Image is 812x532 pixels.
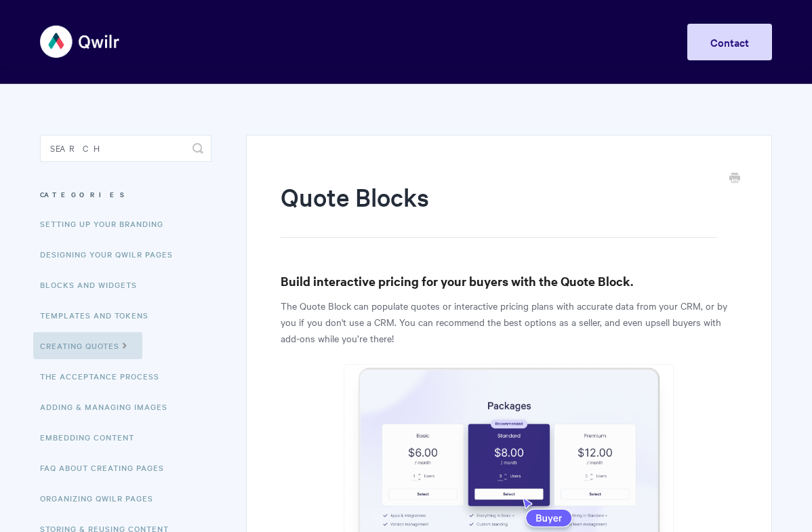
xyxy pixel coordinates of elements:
[40,135,211,162] input: Search
[40,363,169,390] a: The Acceptance Process
[40,271,147,298] a: Blocks and Widgets
[40,182,211,207] h3: Categories
[40,302,159,329] a: Templates and Tokens
[40,424,144,451] a: Embedding Content
[729,171,740,186] a: Print this Article
[281,298,737,346] p: The Quote Block can populate quotes or interactive pricing plans with accurate data from your CRM...
[40,393,178,420] a: Adding & Managing Images
[281,180,717,238] h1: Quote Blocks
[40,16,121,67] img: Qwilr Help Center
[40,485,163,512] a: Organizing Qwilr Pages
[40,210,174,237] a: Setting up your Branding
[33,332,142,359] a: Creating Quotes
[40,241,183,268] a: Designing Your Qwilr Pages
[40,454,174,481] a: FAQ About Creating Pages
[687,24,772,60] a: Contact
[281,272,737,291] h3: Build interactive pricing for your buyers with the Quote Block.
